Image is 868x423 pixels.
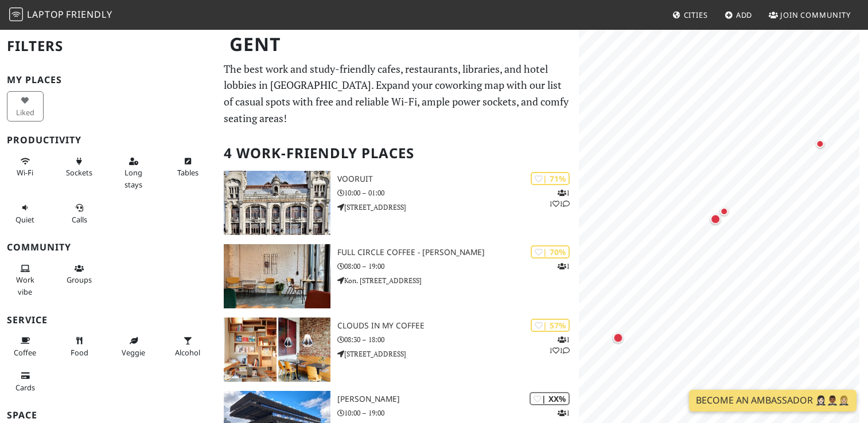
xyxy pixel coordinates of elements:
[61,331,98,362] button: Food
[115,152,152,194] button: Long stays
[217,318,578,382] a: clouds in my coffee | 57% 111 clouds in my coffee 08:30 – 18:00 [STREET_ADDRESS]
[72,214,87,225] span: Video/audio calls
[668,5,713,25] a: Cities
[813,137,827,151] div: Map marker
[15,214,34,225] span: Quiet
[549,187,570,209] p: 1 1 1
[9,7,23,21] img: LaptopFriendly
[7,198,44,229] button: Quiet
[66,8,112,21] span: Friendly
[17,167,33,178] span: Stable Wi-Fi
[764,5,855,25] a: Join Community
[61,198,98,229] button: Calls
[7,410,210,421] h3: Space
[61,152,98,182] button: Sockets
[170,331,207,362] button: Alcohol
[337,202,578,213] p: [STREET_ADDRESS]
[170,152,207,182] button: Tables
[224,136,571,171] h2: 4 Work-Friendly Places
[224,244,330,308] img: Full Circle Coffee - Astrid
[67,275,92,285] span: Group tables
[16,275,34,296] span: People working
[177,167,198,178] span: Work-friendly tables
[337,334,578,345] p: 08:30 – 18:00
[217,244,578,308] a: Full Circle Coffee - Astrid | 70% 1 Full Circle Coffee - [PERSON_NAME] 08:00 – 19:00 Kon. [STREET...
[337,394,578,404] h3: [PERSON_NAME]
[610,330,625,345] div: Map marker
[337,348,578,359] p: [STREET_ADDRESS]
[531,172,570,185] div: | 71%
[558,261,570,272] p: 1
[337,321,578,331] h3: clouds in my coffee
[736,10,753,20] span: Add
[7,152,44,182] button: Wi-Fi
[7,315,210,326] h3: Service
[530,392,570,405] div: | XX%
[7,331,44,362] button: Coffee
[531,245,570,258] div: | 70%
[717,204,731,218] div: Map marker
[337,248,578,257] h3: Full Circle Coffee - [PERSON_NAME]
[337,261,578,272] p: 08:00 – 19:00
[175,347,200,358] span: Alcohol
[115,331,152,362] button: Veggie
[7,29,210,64] h2: Filters
[224,171,330,235] img: Vooruit
[14,347,36,358] span: Coffee
[689,390,857,412] a: Become an Ambassador 🤵🏻‍♀️🤵🏾‍♂️🤵🏼‍♀️
[7,366,44,397] button: Cards
[61,259,98,289] button: Groups
[708,211,723,226] div: Map marker
[337,275,578,286] p: Kon. [STREET_ADDRESS]
[549,334,570,356] p: 1 1 1
[7,242,210,253] h3: Community
[684,10,708,20] span: Cities
[720,5,757,25] a: Add
[7,135,210,146] h3: Productivity
[66,167,92,178] span: Power sockets
[531,319,570,332] div: | 57%
[9,5,112,25] a: LaptopFriendly LaptopFriendly
[27,8,64,21] span: Laptop
[337,408,578,418] p: 10:00 – 19:00
[224,61,571,127] p: The best work and study-friendly cafes, restaurants, libraries, and hotel lobbies in [GEOGRAPHIC_...
[220,29,576,60] h1: Gent
[337,174,578,184] h3: Vooruit
[7,75,210,85] h3: My Places
[558,408,570,418] p: 1
[15,382,35,393] span: Credit cards
[71,347,88,358] span: Food
[124,167,142,189] span: Long stays
[780,10,851,20] span: Join Community
[337,187,578,198] p: 10:00 – 01:00
[217,171,578,235] a: Vooruit | 71% 111 Vooruit 10:00 – 01:00 [STREET_ADDRESS]
[7,259,44,301] button: Work vibe
[122,347,145,358] span: Veggie
[224,318,330,382] img: clouds in my coffee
